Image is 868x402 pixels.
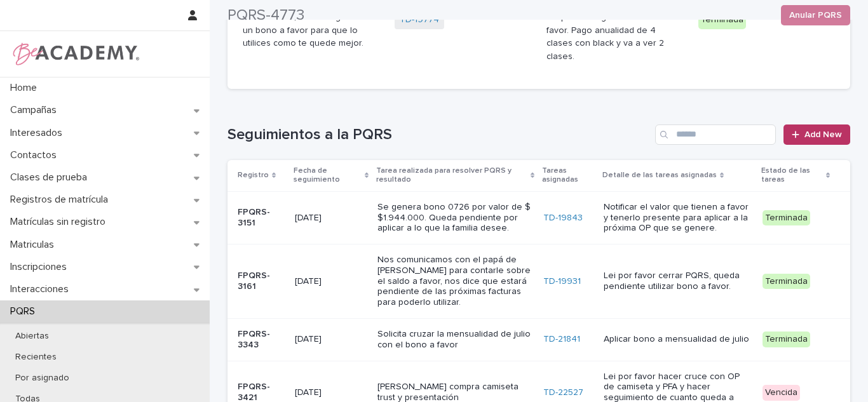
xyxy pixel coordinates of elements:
[227,191,850,244] tr: FPQRS-3151[DATE]Se genera bono 0726 por valor de $ $1.944.000. Queda pendiente por aplicar a lo q...
[5,171,97,184] p: Clases de prueba
[5,149,67,161] p: Contactos
[377,329,533,351] p: Solicita cruzar la mensualidad de julio con el bono a favor
[5,305,45,318] p: PQRS
[377,255,533,308] p: Nos comunicamos con el papá de [PERSON_NAME] para contarle sobre el saldo a favor, nos dice que e...
[295,276,367,287] p: [DATE]
[546,11,683,64] p: Lei por favor generar un bono a favor. Pago anualidad de 4 clases con black y va a ver 2 clases.
[5,216,116,228] p: Matrículas sin registro
[295,213,367,224] p: [DATE]
[5,331,59,342] p: Abiertas
[763,210,810,226] div: Terminada
[763,385,800,401] div: Vencida
[294,164,362,187] p: Fecha de seguimiento
[804,130,842,139] span: Add New
[543,276,581,287] a: TD-19931
[295,387,367,398] p: [DATE]
[542,164,594,187] p: Tareas asignadas
[763,332,810,347] div: Terminada
[655,124,776,145] input: Search
[602,168,717,182] p: Detalle de las tareas asignadas
[604,202,752,234] p: Notificar el valor que tienen a favor y tenerlo presente para aplicar a la próxima OP que se genere.
[5,127,72,139] p: Interesados
[763,274,810,290] div: Terminada
[238,168,269,182] p: Registro
[377,202,533,234] p: Se genera bono 0726 por valor de $ $1.944.000. Queda pendiente por aplicar a lo que la familia de...
[238,271,285,292] p: FPQRS-3161
[227,126,650,144] h1: Seguimientos a la PQRS
[543,213,583,224] a: TD-19843
[227,245,850,319] tr: FPQRS-3161[DATE]Nos comunicamos con el papá de [PERSON_NAME] para contarle sobre el saldo a favor...
[543,387,583,398] a: TD-22527
[238,329,285,351] p: FPQRS-3343
[781,5,850,25] button: Anular PQRS
[5,82,47,94] p: Home
[10,41,140,67] img: WPrjXfSUmiLcdUfaYY4Q
[295,334,367,345] p: [DATE]
[5,104,67,116] p: Campañas
[5,373,79,384] p: Por asignado
[238,207,285,229] p: FPQRS-3151
[5,352,67,363] p: Recientes
[5,261,77,273] p: Inscripciones
[376,164,527,187] p: Tarea realizada para resolver PQRS y resultado
[604,271,752,292] p: Lei por favor cerrar PQRS, queda pendiente utilizar bono a favor.
[5,239,64,251] p: Matriculas
[227,6,304,25] h2: PQRS-4773
[5,194,118,206] p: Registros de matrícula
[604,334,752,345] p: Aplicar bono a mensualidad de julio
[227,319,850,361] tr: FPQRS-3343[DATE]Solicita cruzar la mensualidad de julio con el bono a favorTD-21841 Aplicar bono ...
[5,283,79,295] p: Interacciones
[543,334,580,345] a: TD-21841
[783,124,850,145] a: Add New
[789,9,842,22] span: Anular PQRS
[761,164,823,187] p: Estado de las tareas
